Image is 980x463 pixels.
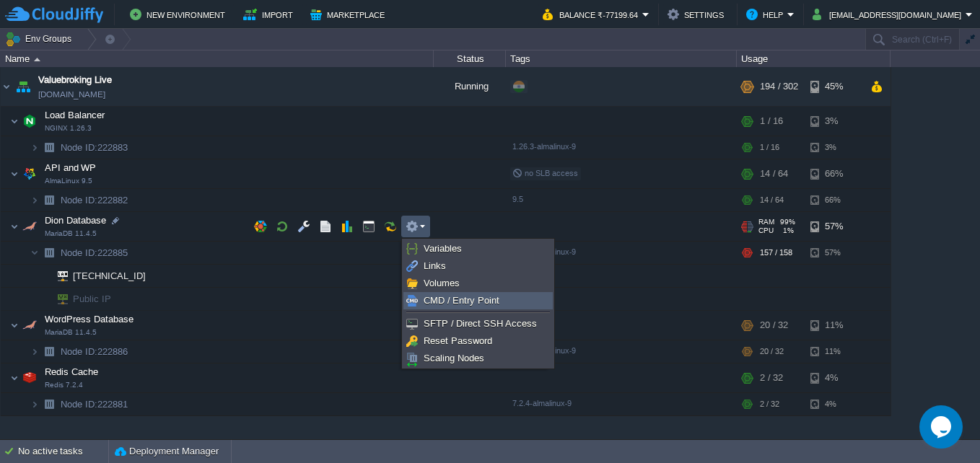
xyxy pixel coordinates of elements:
div: 20 / 32 [760,311,788,340]
a: Node ID:222881 [59,398,130,410]
a: Volumes [404,275,552,291]
div: 1 / 16 [760,136,779,159]
img: AMDAwAAAACH5BAEAAAAALAAAAAABAAEAAAICRAEAOw== [19,212,40,241]
a: Node ID:222883 [59,141,130,154]
img: AMDAwAAAACH5BAEAAAAALAAAAAABAAEAAAICRAEAOw== [19,107,40,136]
span: 99% [780,218,795,226]
img: AMDAwAAAACH5BAEAAAAALAAAAAABAAEAAAICRAEAOw== [39,265,48,287]
div: 3% [810,136,857,159]
img: AMDAwAAAACH5BAEAAAAALAAAAAABAAEAAAICRAEAOw== [34,58,40,61]
div: 14 / 64 [760,189,784,211]
div: 66% [810,159,857,188]
a: Redis CacheRedis 7.2.4 [43,366,100,377]
img: AMDAwAAAACH5BAEAAAAALAAAAAABAAEAAAICRAEAOw== [39,242,59,264]
span: 9.5 [512,195,523,203]
a: Public IP [71,294,113,304]
div: Usage [738,50,890,67]
a: CMD / Entry Point [404,293,552,309]
span: MariaDB 11.4.5 [45,229,97,238]
span: Node ID: [61,346,97,357]
img: AMDAwAAAACH5BAEAAAAALAAAAAABAAEAAAICRAEAOw== [30,340,39,363]
div: Status [434,50,505,67]
div: No active tasks [18,440,108,463]
span: 222883 [59,141,130,154]
span: Dion Database [43,214,108,226]
a: Links [404,258,552,274]
span: Redis Cache [43,366,100,378]
div: 4% [810,363,857,392]
span: Node ID: [61,399,97,410]
a: SFTP / Direct SSH Access [404,316,552,332]
button: Deployment Manager [115,444,219,459]
button: Settings [668,6,728,23]
img: AMDAwAAAACH5BAEAAAAALAAAAAABAAEAAAICRAEAOw== [30,136,39,159]
span: Node ID: [61,142,97,153]
img: AMDAwAAAACH5BAEAAAAALAAAAAABAAEAAAICRAEAOw== [19,159,40,188]
span: Scaling Nodes [424,353,484,363]
img: AMDAwAAAACH5BAEAAAAALAAAAAABAAEAAAICRAEAOw== [39,340,59,363]
div: 57% [810,212,857,241]
span: RAM [758,218,774,226]
iframe: chat widget [919,405,966,449]
div: 57% [810,242,857,264]
div: 14 / 64 [760,159,788,188]
button: [EMAIL_ADDRESS][DOMAIN_NAME] [813,6,966,23]
button: Import [243,6,297,23]
a: Node ID:222886 [59,345,130,358]
img: AMDAwAAAACH5BAEAAAAALAAAAAABAAEAAAICRAEAOw== [48,265,68,287]
span: Public IP [71,288,113,310]
span: 222886 [59,345,130,358]
img: AMDAwAAAACH5BAEAAAAALAAAAAABAAEAAAICRAEAOw== [10,212,19,241]
a: Load BalancerNGINX 1.26.3 [43,110,107,120]
span: no SLB access [512,169,578,177]
span: Volumes [424,278,460,288]
div: Tags [507,50,736,67]
span: Node ID: [61,195,97,206]
span: Links [424,260,446,271]
div: 3% [810,107,857,136]
span: NGINX 1.26.3 [45,124,92,133]
span: 1% [779,226,794,235]
div: Name [1,50,433,67]
div: 66% [810,189,857,211]
img: AMDAwAAAACH5BAEAAAAALAAAAAABAAEAAAICRAEAOw== [39,393,59,415]
span: CMD / Entry Point [424,295,499,306]
button: Balance ₹-77199.64 [543,6,642,23]
span: 1.26.3-almalinux-9 [512,142,576,151]
span: API and WP [43,162,98,174]
span: 222881 [59,398,130,410]
a: Node ID:222882 [59,194,130,206]
div: 2 / 32 [760,363,783,392]
span: Reset Password [424,335,492,346]
a: WordPress DatabaseMariaDB 11.4.5 [43,314,136,325]
img: AMDAwAAAACH5BAEAAAAALAAAAAABAAEAAAICRAEAOw== [19,363,40,392]
span: 7.2.4-almalinux-9 [512,399,572,407]
div: 45% [810,67,857,106]
span: AlmaLinux 9.5 [45,177,92,185]
div: 194 / 302 [760,67,798,106]
span: Redis 7.2.4 [45,381,83,389]
span: WordPress Database [43,313,136,325]
button: Help [746,6,787,23]
span: Node ID: [61,247,97,258]
a: Dion DatabaseMariaDB 11.4.5 [43,215,108,226]
div: 11% [810,311,857,340]
button: Marketplace [310,6,389,23]
a: Reset Password [404,333,552,349]
a: [TECHNICAL_ID] [71,270,148,281]
a: API and WPAlmaLinux 9.5 [43,162,98,173]
div: 20 / 32 [760,340,784,363]
button: Env Groups [5,29,76,49]
img: AMDAwAAAACH5BAEAAAAALAAAAAABAAEAAAICRAEAOw== [19,311,40,340]
a: [DOMAIN_NAME] [38,87,105,102]
button: New Environment [130,6,229,23]
div: 11% [810,340,857,363]
a: Node ID:222885 [59,247,130,259]
a: Valuebroking Live [38,73,112,87]
div: 157 / 158 [760,242,792,264]
span: Variables [424,243,462,254]
span: 222885 [59,247,130,259]
img: AMDAwAAAACH5BAEAAAAALAAAAAABAAEAAAICRAEAOw== [30,393,39,415]
img: AMDAwAAAACH5BAEAAAAALAAAAAABAAEAAAICRAEAOw== [39,288,48,310]
span: MariaDB 11.4.5 [45,328,97,337]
